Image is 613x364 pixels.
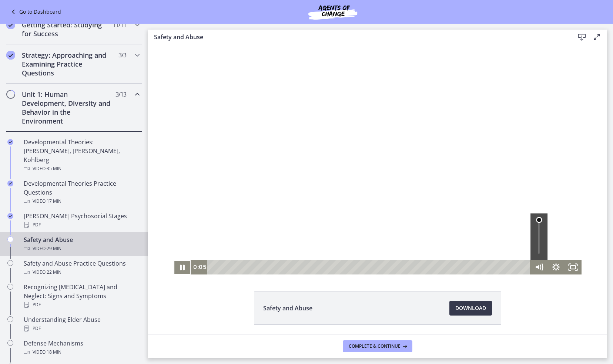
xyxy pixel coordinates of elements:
[7,139,13,145] i: Completed
[46,244,61,253] span: · 29 min
[399,215,416,229] button: Show settings menu
[416,215,433,229] button: Fullscreen
[455,304,486,313] span: Download
[24,179,139,206] div: Developmental Theories Practice Questions
[24,164,139,173] div: Video
[24,235,139,253] div: Safety and Abuse
[118,51,126,60] span: 3 / 3
[24,138,139,173] div: Developmental Theories: [PERSON_NAME], [PERSON_NAME], Kohlberg
[382,168,399,215] div: Volume
[24,268,139,277] div: Video
[24,244,139,253] div: Video
[449,301,492,316] a: Download
[9,7,61,16] a: Go to Dashboard
[24,259,139,277] div: Safety and Abuse Practice Questions
[22,90,112,125] h2: Unit 1: Human Development, Diversity and Behavior in the Environment
[24,315,139,333] div: Understanding Elder Abuse
[24,220,139,229] div: PDF
[6,20,15,29] i: Completed
[24,300,139,309] div: PDF
[288,3,377,21] img: Agents of Change
[22,20,112,38] h2: Getting Started: Studying for Success
[24,212,139,229] div: [PERSON_NAME] Psychosocial Stages
[24,324,139,333] div: PDF
[263,304,312,313] span: Safety and Abuse
[382,215,399,229] button: Mute
[154,33,563,41] h3: Safety and Abuse
[24,197,139,206] div: Video
[46,197,61,206] span: · 17 min
[24,348,139,357] div: Video
[113,20,126,29] span: 11 / 11
[22,51,112,77] h2: Strategy: Approaching and Examining Practice Questions
[7,181,13,186] i: Completed
[24,283,139,309] div: Recognizing [MEDICAL_DATA] and Neglect: Signs and Symptoms
[148,45,607,274] iframe: Video Lesson
[349,343,401,349] span: Complete & continue
[6,51,15,60] i: Completed
[46,268,61,277] span: · 22 min
[46,348,61,357] span: · 18 min
[7,213,13,219] i: Completed
[24,339,139,357] div: Defense Mechanisms
[115,90,126,99] span: 3 / 13
[343,340,412,352] button: Complete & continue
[46,164,61,173] span: · 35 min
